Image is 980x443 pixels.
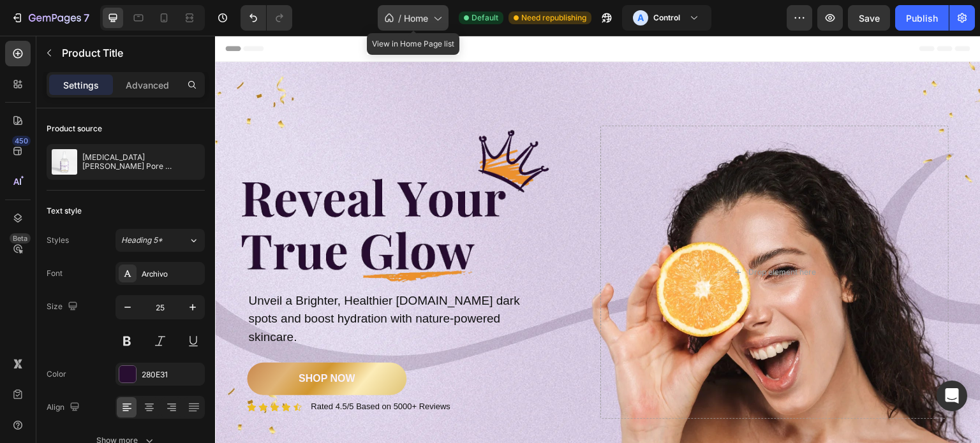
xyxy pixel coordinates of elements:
[241,5,292,31] div: Undo/Redo
[63,78,99,92] p: Settings
[10,233,31,243] div: Beta
[906,11,938,25] div: Publish
[471,12,498,24] span: Default
[142,369,202,381] div: 280E31
[84,10,89,25] p: 7
[404,11,428,25] span: Home
[127,74,137,84] img: tab_keywords_by_traffic_grey.svg
[62,45,200,61] p: Product Title
[52,149,77,175] img: product feature img
[121,235,163,246] span: Heading 5*
[215,36,980,443] iframe: Design area
[47,235,69,246] div: Styles
[47,368,66,380] div: Color
[141,75,215,84] div: Keywords by Traffic
[115,229,205,252] button: Heading 5*
[521,12,586,24] span: Need republishing
[859,13,880,24] span: Save
[33,33,140,43] div: Domain: [DOMAIN_NAME]
[47,205,82,217] div: Text style
[653,11,680,24] h3: Control
[48,75,114,84] div: Domain Overview
[848,5,890,31] button: Save
[533,231,601,242] div: Drop element here
[5,5,95,31] button: 7
[637,11,644,24] p: A
[126,78,169,92] p: Advanced
[47,123,102,134] div: Product source
[895,5,949,31] button: Publish
[47,268,63,279] div: Font
[142,268,202,280] div: Archivo
[47,399,82,416] div: Align
[36,20,63,31] div: v 4.0.25
[47,298,80,316] div: Size
[20,20,31,31] img: logo_orange.svg
[82,153,200,171] p: [MEDICAL_DATA][PERSON_NAME] Pore Perfecting Toner
[937,381,967,411] div: Open Intercom Messenger
[12,136,31,146] div: 450
[622,5,711,31] button: AControl
[398,11,401,25] span: /
[34,74,45,84] img: tab_domain_overview_orange.svg
[20,33,31,43] img: website_grey.svg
